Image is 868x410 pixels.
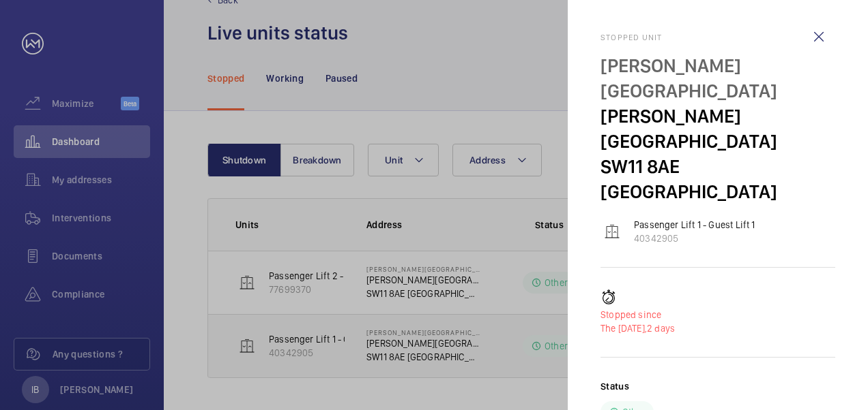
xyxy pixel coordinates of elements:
img: elevator.svg [604,223,620,240]
p: [PERSON_NAME][GEOGRAPHIC_DATA] [601,104,835,154]
span: The [DATE], [601,323,647,334]
p: SW11 8AE [GEOGRAPHIC_DATA] [601,154,835,204]
p: Passenger Lift 1 - Guest Lift 1 [634,218,755,232]
p: 2 days [601,321,835,335]
p: 40342905 [634,232,755,245]
h2: Status [601,379,629,393]
p: [PERSON_NAME][GEOGRAPHIC_DATA] [601,53,835,104]
h2: Stopped unit [601,33,835,42]
p: Stopped since [601,308,835,321]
